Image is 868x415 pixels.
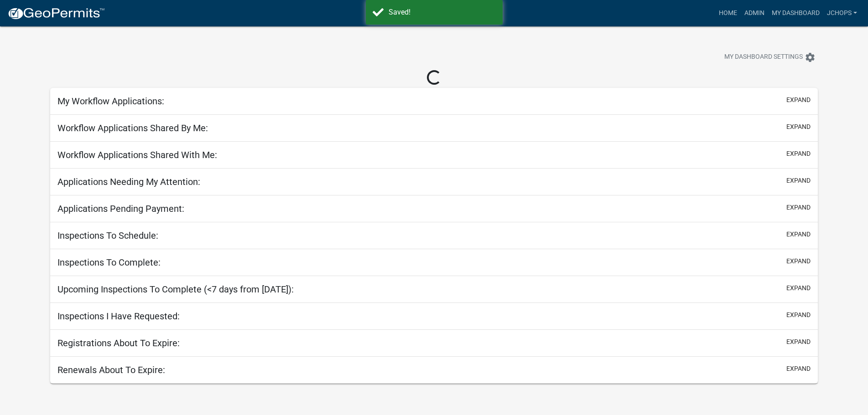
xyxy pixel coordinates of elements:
[786,310,811,320] button: expand
[786,176,811,185] button: expand
[57,149,217,160] h5: Workflow Applications Shared With Me:
[741,5,768,22] a: Admin
[786,256,811,266] button: expand
[786,149,811,159] button: expand
[57,96,164,107] h5: My Workflow Applications:
[389,7,496,18] div: Saved!
[805,52,816,63] i: settings
[57,311,180,322] h5: Inspections I Have Requested:
[724,52,803,63] span: My Dashboard Settings
[57,338,180,348] h5: Registrations About To Expire:
[786,283,811,293] button: expand
[57,230,158,241] h5: Inspections To Schedule:
[786,95,811,105] button: expand
[786,122,811,132] button: expand
[786,203,811,212] button: expand
[786,364,811,374] button: expand
[715,5,741,22] a: Home
[57,364,165,375] h5: Renewals About To Expire:
[786,337,811,347] button: expand
[786,230,811,239] button: expand
[57,203,184,214] h5: Applications Pending Payment:
[717,48,823,66] button: My Dashboard Settingssettings
[57,123,208,133] h5: Workflow Applications Shared By Me:
[57,284,294,295] h5: Upcoming Inspections To Complete (<7 days from [DATE]):
[823,5,861,22] a: jchops
[57,176,200,187] h5: Applications Needing My Attention:
[57,257,161,268] h5: Inspections To Complete:
[768,5,823,22] a: My Dashboard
